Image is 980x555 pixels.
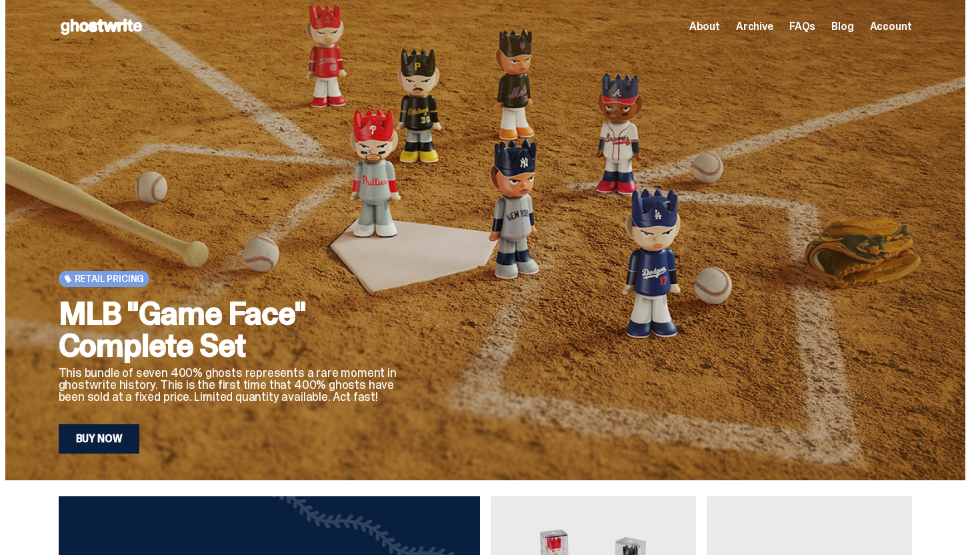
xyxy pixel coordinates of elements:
a: Archive [736,21,773,32]
a: Buy Now [59,424,140,454]
a: Blog [831,21,853,32]
a: Account [870,21,912,32]
h2: MLB "Game Face" Complete Set [59,298,405,362]
a: FAQs [789,21,815,32]
span: Retail Pricing [75,273,145,284]
a: About [689,21,720,32]
p: This bundle of seven 400% ghosts represents a rare moment in ghostwrite history. This is the firs... [59,367,405,403]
